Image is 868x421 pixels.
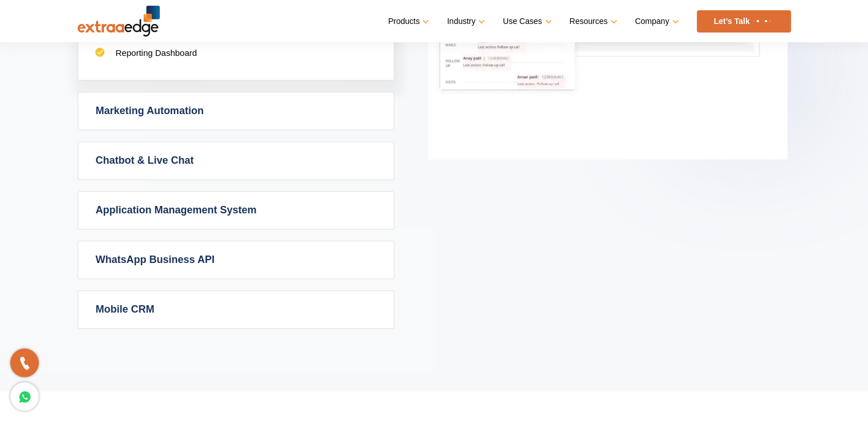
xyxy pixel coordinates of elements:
[78,92,394,129] a: Marketing Automation
[78,241,394,278] a: WhatsApp Business API
[388,13,427,30] a: Products
[95,47,377,70] li: Reporting Dashboard
[697,10,791,33] a: Let’s Talk
[78,192,394,229] a: Application Management System
[503,13,549,30] a: Use Cases
[78,142,394,179] a: Chatbot & Live Chat
[635,13,677,30] a: Company
[447,13,483,30] a: Industry
[570,13,615,30] a: Resources
[78,291,394,328] a: Mobile CRM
